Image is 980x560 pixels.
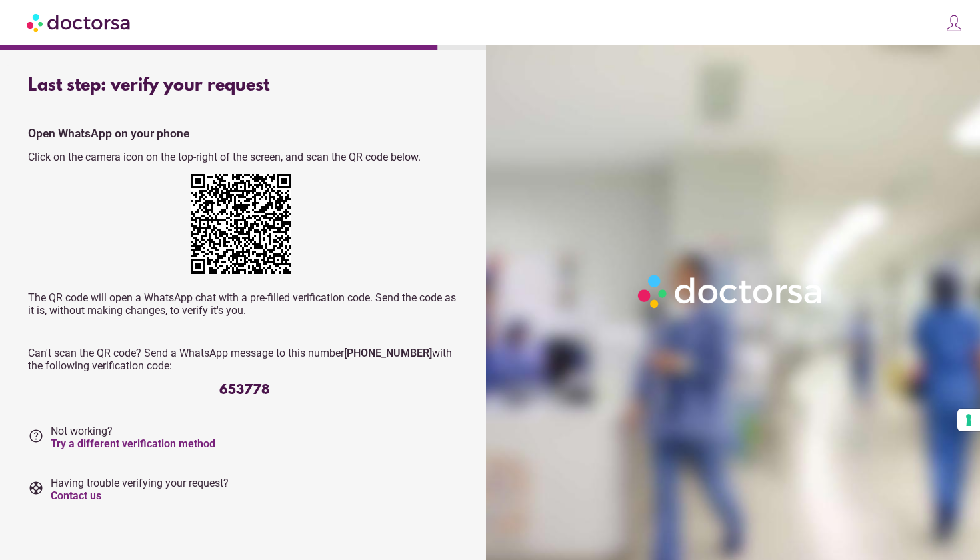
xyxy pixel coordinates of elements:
img: 5Fln8LlmrQAAAABJRU5ErkJggg== [191,174,291,274]
div: Last step: verify your request [28,76,461,96]
p: The QR code will open a WhatsApp chat with a pre-filled verification code. Send the code as it is... [28,291,461,317]
i: support [28,480,44,496]
button: Your consent preferences for tracking technologies [957,409,980,431]
span: Not working? [51,425,215,450]
span: Having trouble verifying your request? [51,477,229,502]
a: Try a different verification method [51,437,215,450]
a: Contact us [51,489,101,502]
p: Can't scan the QR code? Send a WhatsApp message to this number with the following verification code: [28,347,461,372]
p: Click on the camera icon on the top-right of the screen, and scan the QR code below. [28,151,461,163]
img: Logo-Doctorsa-trans-White-partial-flat.png [633,269,829,313]
img: Doctorsa.com [27,7,132,37]
div: https://wa.me/+12673231263?text=My+request+verification+code+is+653778 [191,174,298,281]
div: 653778 [28,383,461,398]
strong: Open WhatsApp on your phone [28,127,189,140]
i: help [28,428,44,444]
strong: [PHONE_NUMBER] [344,347,432,359]
img: icons8-customer-100.png [945,14,963,33]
